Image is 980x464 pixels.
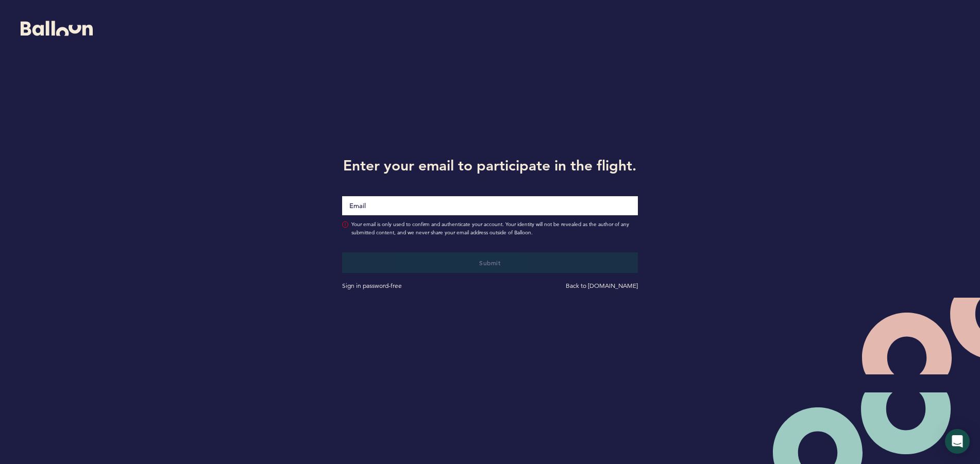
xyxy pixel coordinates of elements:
span: Your email is only used to confirm and authenticate your account. Your identity will not be revea... [351,220,638,237]
input: Email [342,196,638,215]
h1: Enter your email to participate in the flight. [334,155,646,176]
span: Submit [479,259,500,267]
div: Open Intercom Messenger [945,429,970,454]
button: Submit [342,252,638,273]
a: Back to [DOMAIN_NAME] [566,282,638,289]
a: Sign in password-free [342,282,402,289]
